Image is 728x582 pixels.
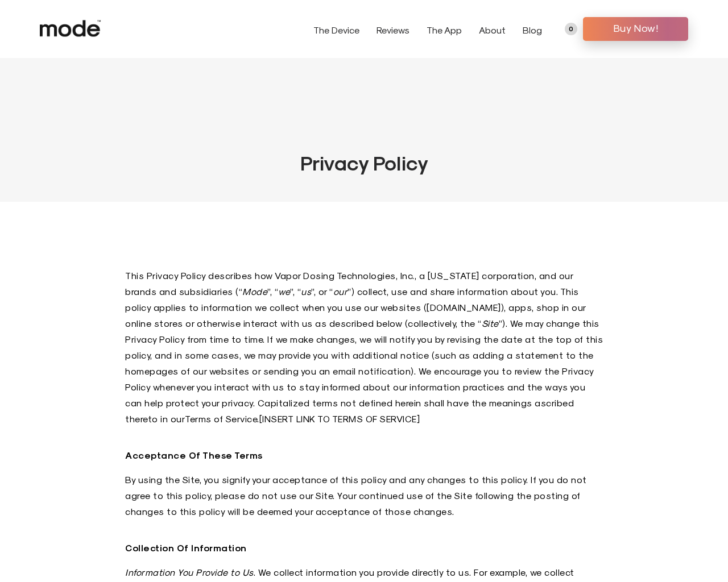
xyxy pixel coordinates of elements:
span: ”) collect, use and share information about you. This policy applies to information we collect wh... [125,286,586,329]
a: The Device [313,24,359,35]
a: Reviews [377,24,409,35]
span: ”). We may change this Privacy Policy from time to time. If we make changes, we will notify you b... [125,318,603,424]
span: us [301,286,311,297]
span: Site [482,318,499,329]
span: This Privacy Policy describes how Vapor Dosing Technologies, Inc., a [US_STATE] corporation, and ... [125,270,573,297]
span: By using the Site, you signify your acceptance of this policy and any changes to this policy. If ... [125,474,587,517]
a: Blog [523,24,542,35]
span: . [257,413,259,424]
a: Buy Now! [583,17,688,41]
a: About [479,24,506,35]
span: Information You Provide to Us [125,567,254,577]
span: ”, or “ [311,286,333,297]
span: Terms of Service [185,413,257,424]
b: Acceptance Of These Terms [125,450,263,460]
span: Mode [242,286,267,297]
a: 0 [565,23,577,35]
span: ”, “ [290,286,301,297]
span: our [333,286,348,297]
span: Buy Now! [591,19,680,36]
span: [INSERT LINK TO TERMS OF SERVICE] [259,413,420,424]
span: ”, “ [267,286,278,297]
b: Collection Of Information [125,542,247,553]
a: The App [427,24,462,35]
span: we [278,286,290,297]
